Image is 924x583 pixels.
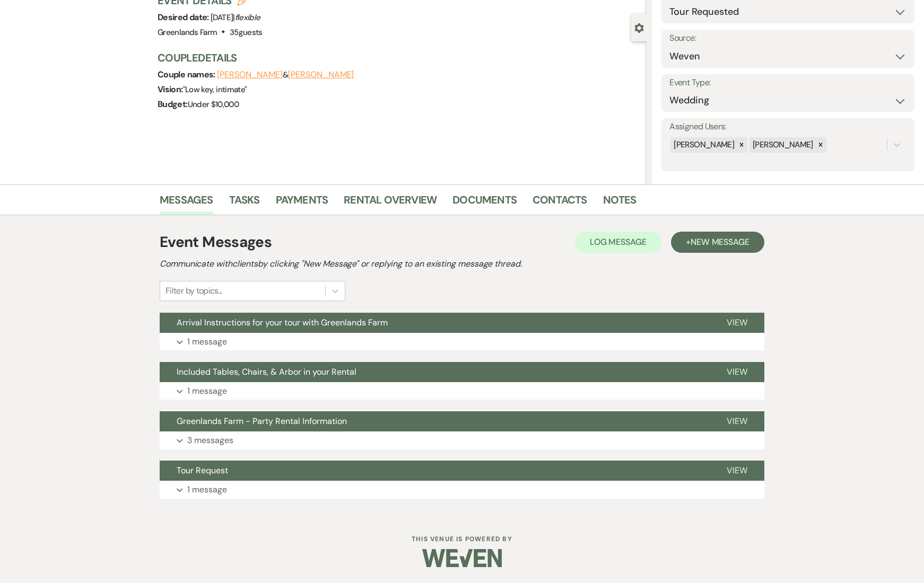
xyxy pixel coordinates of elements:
span: Couple names: [158,69,217,80]
label: Assigned Users: [669,119,906,135]
h3: Couple Details [158,50,636,65]
span: New Message [691,236,749,248]
span: [DATE] | [211,12,260,23]
button: View [710,411,764,431]
span: 35 guests [230,27,263,38]
button: +New Message [671,232,764,253]
button: Close lead details [634,22,644,32]
span: View [727,465,747,476]
button: [PERSON_NAME] [217,70,283,79]
span: Greenlands Farm [158,27,217,38]
a: Tasks [229,191,260,215]
span: Arrival Instructions for your tour with Greenlands Farm [177,317,388,328]
label: Event Type: [669,75,906,91]
button: 3 messages [160,431,764,449]
span: View [727,416,747,427]
span: Budget: [158,99,188,110]
button: Included Tables, Chairs, & Arbor in your Rental [160,362,710,382]
h1: Event Messages [160,231,272,253]
button: 1 message [160,333,764,351]
span: View [727,366,747,377]
a: Notes [603,191,637,215]
p: 1 message [187,483,227,497]
button: Greenlands Farm - Party Rental Information [160,411,710,431]
span: Tour Request [177,465,228,476]
span: flexible [235,12,260,23]
a: Rental Overview [344,191,437,215]
h2: Communicate with clients by clicking "New Message" or replying to an existing message thread. [160,258,764,270]
a: Payments [276,191,328,215]
button: 1 message [160,481,764,499]
span: " Low key, intimate " [183,84,247,95]
p: 1 message [187,384,227,398]
div: Filter by topics... [165,285,222,297]
div: [PERSON_NAME] [670,137,736,153]
button: Log Message [575,232,661,253]
span: Log Message [590,236,647,248]
div: [PERSON_NAME] [749,137,815,153]
span: Desired date: [158,12,211,23]
button: View [710,313,764,333]
span: Greenlands Farm - Party Rental Information [177,416,347,427]
button: View [710,362,764,382]
label: Source: [669,31,906,46]
button: 1 message [160,382,764,400]
span: & [217,69,354,80]
a: Documents [452,191,517,215]
button: [PERSON_NAME] [288,70,354,79]
span: Vision: [158,84,183,95]
p: 3 messages [187,434,233,447]
img: Weven Logo [422,540,502,577]
span: View [727,317,747,328]
span: Included Tables, Chairs, & Arbor in your Rental [177,366,356,377]
button: View [710,461,764,481]
p: 1 message [187,335,227,349]
button: Tour Request [160,461,710,481]
a: Messages [160,191,213,215]
button: Arrival Instructions for your tour with Greenlands Farm [160,313,710,333]
span: Under $10,000 [188,99,239,110]
a: Contacts [533,191,587,215]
